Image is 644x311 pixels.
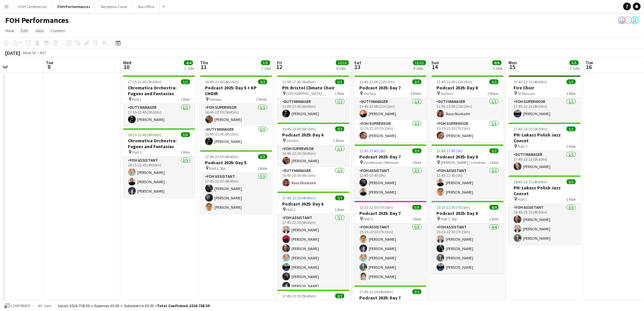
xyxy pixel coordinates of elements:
[35,28,44,34] span: Jobs
[96,0,133,13] button: Reception Cover
[3,26,17,35] a: View
[18,26,31,35] a: Edit
[21,28,28,34] span: Edit
[5,50,20,56] div: [DATE]
[157,303,210,308] span: Total Confirmed £524 738.59
[3,302,31,309] button: Confirmed
[10,304,30,308] span: Confirmed
[40,50,46,55] div: BST
[58,303,210,308] div: Salary £524 738.59 + Expenses £0.00 + Subsistence £0.00 =
[618,16,626,24] app-user-avatar: PERM Chris Nye
[631,16,639,24] app-user-avatar: Visitor Services
[37,303,52,308] span: All jobs
[13,0,52,13] button: FOH Conferences
[21,50,37,55] span: Week 36
[32,26,47,35] a: Jobs
[52,0,96,13] button: FOH Performances
[51,28,65,34] span: Comms
[625,16,632,24] app-user-avatar: Visitor Services
[133,0,160,13] button: Box Office
[48,26,68,35] a: Comms
[5,15,69,25] h1: FOH Performances
[5,28,14,34] span: View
